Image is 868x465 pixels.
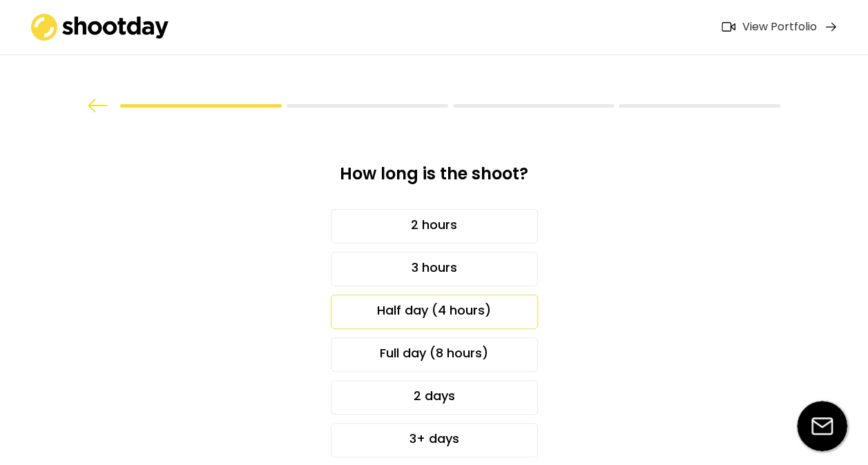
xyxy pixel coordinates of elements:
div: 3+ days [331,423,538,457]
div: 2 days [331,380,538,415]
div: How long is the shoot? [247,163,622,195]
div: 3 hours [331,252,538,286]
div: Full day (8 hours) [331,337,538,372]
div: Half day (4 hours) [331,295,538,329]
img: arrow%20back.svg [88,99,108,112]
div: View Portfolio [742,20,817,34]
img: Icon%20feather-video%402x.png [722,22,735,32]
img: shootday_logo.png [31,14,169,41]
div: 2 hours [331,209,538,244]
img: email-icon%20%281%29.svg [797,401,847,451]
